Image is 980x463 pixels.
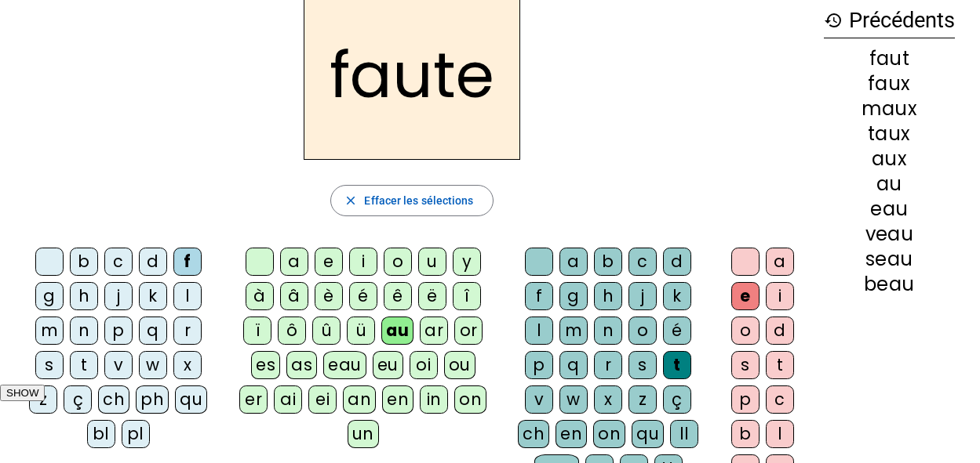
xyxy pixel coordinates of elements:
div: ph [136,385,169,414]
div: ê [384,282,412,310]
div: pl [122,420,150,448]
mat-icon: history [824,11,843,30]
span: Effacer les sélections [364,191,473,210]
div: ü [347,317,375,345]
div: eau [824,200,955,219]
div: k [663,282,691,310]
div: x [173,351,202,379]
div: oi [410,351,438,379]
div: n [594,317,622,345]
div: on [454,385,486,414]
div: g [35,282,64,310]
div: v [525,385,553,414]
div: i [766,282,794,310]
div: c [766,385,794,414]
div: r [173,317,202,345]
div: ar [420,317,448,345]
div: ç [64,385,92,414]
div: ô [278,317,306,345]
div: s [731,351,760,379]
div: j [628,282,657,310]
div: ë [418,282,446,310]
div: maux [824,99,955,118]
div: qu [175,385,207,414]
div: î [453,282,481,310]
div: qu [632,420,664,448]
div: n [70,317,98,345]
div: à [246,282,274,310]
div: l [173,282,202,310]
div: é [663,317,691,345]
div: t [70,351,98,379]
div: ç [663,385,691,414]
div: â [280,282,308,310]
div: v [104,351,133,379]
div: s [35,351,64,379]
div: q [559,351,588,379]
div: p [731,385,760,414]
div: ou [444,351,475,379]
div: t [663,351,691,379]
div: l [525,317,553,345]
div: m [559,317,588,345]
div: bl [87,420,115,448]
div: o [384,248,412,276]
div: au [381,317,413,345]
div: i [349,248,377,276]
div: ai [274,385,302,414]
div: ei [308,385,337,414]
div: h [594,282,622,310]
div: f [525,282,553,310]
div: as [286,351,317,379]
div: j [104,282,133,310]
div: ï [243,317,271,345]
button: Effacer les sélections [330,185,493,216]
div: a [559,248,588,276]
div: û [312,317,341,345]
div: faut [824,49,955,68]
div: o [628,317,657,345]
div: en [382,385,413,414]
div: en [556,420,587,448]
div: p [104,317,133,345]
div: c [104,248,133,276]
div: in [420,385,448,414]
div: an [343,385,376,414]
div: d [766,317,794,345]
div: eu [373,351,403,379]
div: on [593,420,625,448]
div: aux [824,150,955,168]
div: k [139,282,167,310]
div: seau [824,250,955,269]
div: a [766,248,794,276]
div: un [348,420,379,448]
div: b [70,248,98,276]
div: or [454,317,483,345]
div: t [766,351,794,379]
div: b [731,420,760,448]
div: taux [824,125,955,143]
div: w [139,351,167,379]
div: l [766,420,794,448]
div: è [315,282,343,310]
div: s [628,351,657,379]
div: faux [824,74,955,93]
div: beau [824,275,955,294]
div: g [559,282,588,310]
div: d [663,248,691,276]
div: er [239,385,268,414]
div: q [139,317,167,345]
div: b [594,248,622,276]
div: a [280,248,308,276]
div: ch [98,385,129,414]
div: p [525,351,553,379]
div: w [559,385,588,414]
div: é [349,282,377,310]
div: h [70,282,98,310]
div: r [594,351,622,379]
div: es [251,351,280,379]
div: c [628,248,657,276]
div: e [315,248,343,276]
h3: Précédents [824,3,955,38]
div: d [139,248,167,276]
